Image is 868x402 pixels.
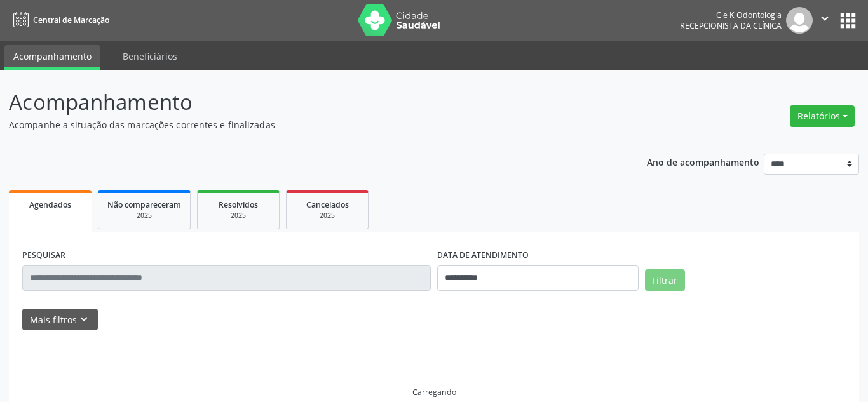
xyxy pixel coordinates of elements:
[680,20,782,31] span: Recepcionista da clínica
[33,15,109,25] span: Central de Marcação
[77,312,91,326] i: keyboard_arrow_down
[22,246,65,265] label: PESQUISAR
[786,7,813,34] img: img
[813,7,837,34] button: 
[818,11,832,25] i: 
[437,246,529,265] label: DATA DE ATENDIMENTO
[107,211,181,220] div: 2025
[9,10,109,30] a: Central de Marcação
[9,86,604,118] p: Acompanhamento
[790,105,855,127] button: Relatórios
[219,199,258,210] span: Resolvidos
[412,387,456,398] div: Carregando
[647,154,759,170] p: Ano de acompanhamento
[29,199,71,210] span: Agendados
[306,199,349,210] span: Cancelados
[22,309,98,331] button: Mais filtroskeyboard_arrow_down
[680,10,782,20] div: C e K Odontologia
[4,45,100,70] a: Acompanhamento
[207,211,270,220] div: 2025
[645,269,685,291] button: Filtrar
[9,118,604,131] p: Acompanhe a situação das marcações correntes e finalizadas
[837,10,859,32] button: apps
[295,211,359,220] div: 2025
[107,199,181,210] span: Não compareceram
[114,45,186,67] a: Beneficiários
